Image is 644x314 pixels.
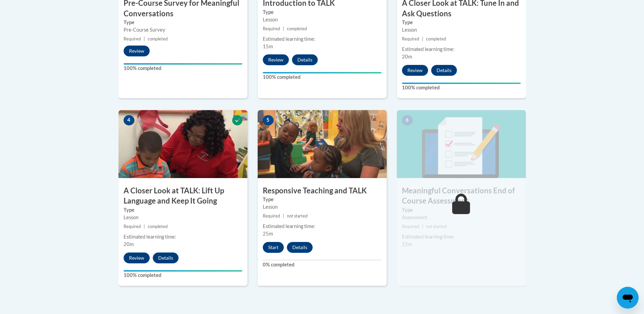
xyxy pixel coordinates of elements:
button: Review [263,54,289,65]
iframe: Button to launch messaging window [617,287,639,309]
span: Required [124,36,141,41]
span: 20m [402,54,412,59]
div: Lesson [263,16,382,23]
div: Lesson [402,26,521,34]
label: 100% completed [263,73,382,81]
div: Assessment [402,214,521,221]
span: completed [148,224,168,229]
span: 20m [124,241,134,247]
div: Your progress [263,72,382,73]
button: Details [431,65,457,76]
span: | [144,224,145,229]
div: Estimated learning time: [263,35,382,43]
label: Type [263,196,382,203]
span: 4 [124,115,134,125]
img: Course Image [397,110,526,178]
button: Details [287,242,313,253]
div: Lesson [263,203,382,211]
span: 6 [402,115,413,125]
span: Required [124,224,141,229]
span: | [144,36,145,41]
span: not started [426,224,447,229]
div: Estimated learning time: [124,233,242,241]
button: Details [292,54,318,65]
span: | [283,213,284,219]
div: Your progress [124,270,242,272]
label: 100% completed [124,65,242,72]
h3: A Closer Look at TALK: Lift Up Language and Keep It Going [118,186,247,207]
label: Type [124,206,242,214]
span: completed [287,26,307,31]
div: Estimated learning time: [402,46,521,53]
div: Lesson [124,214,242,221]
div: Estimated learning time: [402,233,521,241]
div: Pre-Course Survey [124,26,242,34]
label: 100% completed [124,272,242,279]
h3: Meaningful Conversations End of Course Assessment [397,186,526,207]
span: Required [402,36,419,41]
span: Required [263,213,280,219]
span: not started [287,213,308,219]
label: Type [124,19,242,26]
button: Details [153,252,179,263]
label: Type [263,8,382,16]
span: completed [426,36,446,41]
h3: Responsive Teaching and TALK [258,186,387,196]
span: Required [402,224,419,229]
button: Review [124,46,150,56]
span: | [422,36,423,41]
div: Your progress [124,63,242,65]
span: 25m [263,231,273,237]
img: Course Image [258,110,387,178]
button: Start [263,242,284,253]
span: 5 [263,115,274,125]
label: Type [402,206,521,214]
span: completed [148,36,168,41]
button: Review [402,65,428,76]
div: Estimated learning time: [263,223,382,230]
img: Course Image [118,110,247,178]
span: | [422,224,423,229]
label: Type [402,19,521,26]
div: Your progress [402,83,521,84]
label: 0% completed [263,261,382,268]
label: 100% completed [402,84,521,91]
button: Review [124,252,150,263]
span: | [283,26,284,31]
span: 15m [402,241,412,247]
span: 15m [263,43,273,49]
span: Required [263,26,280,31]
